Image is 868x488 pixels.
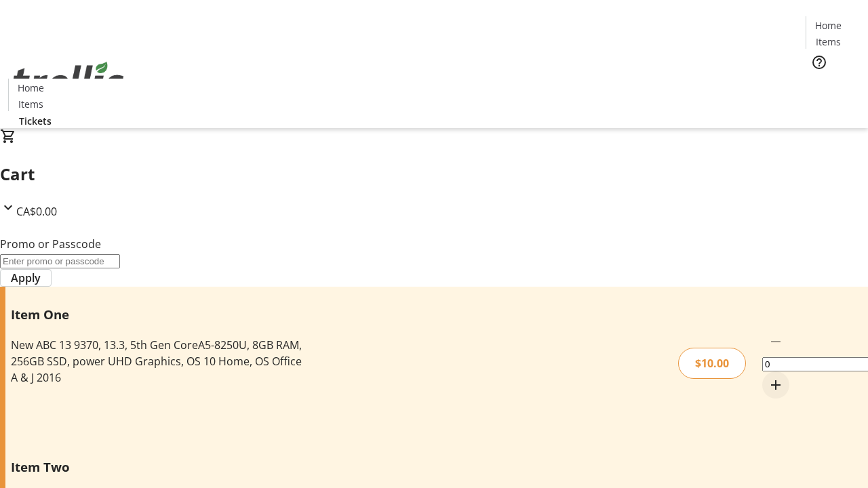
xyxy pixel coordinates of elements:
div: $10.00 [678,348,746,379]
h3: Item Two [11,457,307,476]
a: Home [9,81,52,95]
span: CA$0.00 [16,204,57,219]
h3: Item One [11,305,307,324]
span: Home [18,81,44,95]
span: Home [815,18,842,33]
button: Increment by one [762,371,789,399]
button: Help [806,49,833,76]
img: Orient E2E Organization dJUYfn6gM1's Logo [8,47,129,115]
span: Tickets [816,79,849,93]
span: Tickets [19,114,52,128]
a: Home [806,18,850,33]
a: Items [806,35,850,49]
span: Apply [11,270,41,286]
div: New ABC 13 9370, 13.3, 5th Gen CoreA5-8250U, 8GB RAM, 256GB SSD, power UHD Graphics, OS 10 Home, ... [11,337,307,386]
a: Tickets [8,114,62,128]
a: Items [9,97,52,111]
span: Items [816,35,841,49]
span: Items [18,97,43,111]
a: Tickets [806,79,860,93]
